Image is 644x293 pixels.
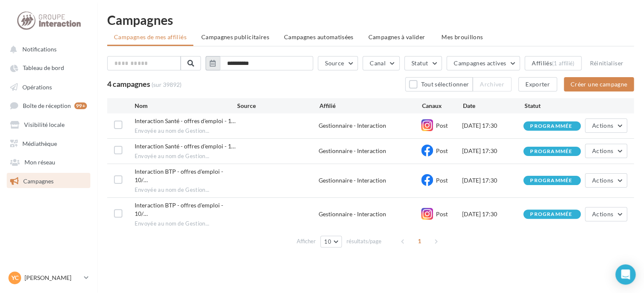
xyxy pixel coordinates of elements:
[5,116,92,132] a: Visibilité locale
[518,77,557,91] button: Exporter
[525,102,586,110] div: Statut
[592,210,613,218] span: Actions
[592,147,613,154] span: Actions
[462,121,524,130] div: [DATE] 17:30
[585,207,627,221] button: Actions
[5,135,92,151] a: Médiathèque
[135,153,210,160] span: Envoyée au nom de Gestion...
[324,238,331,245] span: 10
[320,236,342,247] button: 10
[24,121,65,128] span: Visibilité locale
[5,41,89,56] button: Notifications
[586,58,627,68] button: Réinitialiser
[135,102,237,110] div: Nom
[404,56,442,70] button: Statut
[107,79,150,89] span: 4 campagnes
[530,124,572,129] div: programmée
[135,117,235,124] span: Interaction Santé - offres d'emploi - 10/09/25
[552,60,575,67] div: (1 affilié)
[368,33,425,41] span: Campagnes à valider
[319,147,421,155] div: Gestionnaire - Interaction
[319,102,422,110] div: Affilié
[5,79,92,94] a: Opérations
[24,274,81,282] p: [PERSON_NAME]
[564,77,634,91] button: Créer une campagne
[5,60,92,75] a: Tableau de bord
[7,270,90,286] a: YC [PERSON_NAME]
[363,56,400,70] button: Canal
[237,102,319,110] div: Source
[422,102,463,110] div: Canaux
[74,102,87,109] div: 99+
[319,121,421,130] div: Gestionnaire - Interaction
[530,178,572,183] div: programmée
[135,186,210,194] span: Envoyée au nom de Gestion...
[436,177,448,184] span: Post
[462,176,524,185] div: [DATE] 17:30
[446,56,520,70] button: Campagnes actives
[107,13,634,26] h1: Campagnes
[441,33,483,40] span: Mes brouillons
[284,33,354,40] span: Campagnes automatisées
[462,147,524,155] div: [DATE] 17:30
[5,154,92,169] a: Mon réseau
[318,56,358,70] button: Source
[5,173,92,188] a: Campagnes
[454,59,506,67] span: Campagnes actives
[615,264,636,285] div: Open Intercom Messenger
[525,56,582,70] button: Affiliés(1 affilié)
[346,237,382,245] span: résultats/page
[24,159,55,166] span: Mon réseau
[135,202,223,217] span: Interaction BTP - offres d'emploi - 10/09/25
[436,210,448,218] span: Post
[297,237,316,245] span: Afficher
[530,212,572,217] div: programmée
[135,127,210,135] span: Envoyée au nom de Gestion...
[22,140,57,147] span: Médiathèque
[436,147,448,154] span: Post
[135,168,223,183] span: Interaction BTP - offres d'emploi - 10/09/25
[23,177,54,184] span: Campagnes
[585,173,627,188] button: Actions
[585,118,627,133] button: Actions
[319,176,421,185] div: Gestionnaire - Interaction
[135,142,235,150] span: Interaction Santé - offres d'emploi - 10/09/25
[463,102,525,110] div: Date
[152,81,181,88] span: (sur 39892)
[405,77,473,91] button: Tout sélectionner
[22,46,57,53] span: Notifications
[22,83,52,90] span: Opérations
[5,97,92,113] a: Boîte de réception 99+
[135,220,210,228] span: Envoyée au nom de Gestion...
[413,234,426,248] span: 1
[319,210,421,218] div: Gestionnaire - Interaction
[11,274,19,282] span: YC
[585,144,627,158] button: Actions
[473,77,511,91] button: Archiver
[201,33,269,40] span: Campagnes publicitaires
[436,122,448,129] span: Post
[592,177,613,184] span: Actions
[462,210,524,218] div: [DATE] 17:30
[23,65,64,72] span: Tableau de bord
[23,102,71,109] span: Boîte de réception
[530,149,572,154] div: programmée
[592,122,613,129] span: Actions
